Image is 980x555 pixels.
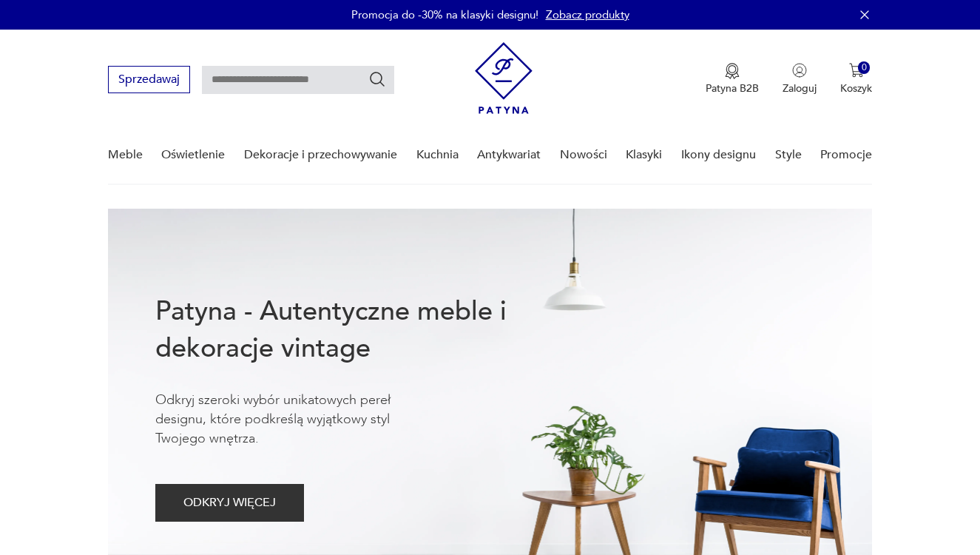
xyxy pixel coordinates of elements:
a: Antykwariat [477,127,541,184]
p: Promocja do -30% na klasyki designu! [351,7,538,22]
img: Ikonka użytkownika [792,63,807,78]
p: Koszyk [840,81,872,95]
p: Zaloguj [783,81,817,95]
button: Patyna B2B [706,63,759,95]
a: Zobacz produkty [546,7,629,22]
a: Ikona medaluPatyna B2B [706,63,759,95]
a: Oświetlenie [161,127,225,184]
p: Odkryj szeroki wybór unikatowych pereł designu, które podkreślą wyjątkowy styl Twojego wnętrza. [155,391,436,448]
h1: Patyna - Autentyczne meble i dekoracje vintage [155,293,555,367]
button: Szukaj [368,70,386,88]
a: Promocje [820,127,872,184]
img: Ikona medalu [725,63,740,79]
a: Kuchnia [416,127,459,184]
button: Zaloguj [783,63,817,95]
a: ODKRYJ WIĘCEJ [155,499,304,509]
img: Patyna - sklep z meblami i dekoracjami vintage [475,42,533,114]
a: Nowości [560,127,607,184]
p: Patyna B2B [706,81,759,95]
a: Klasyki [626,127,662,184]
button: ODKRYJ WIĘCEJ [155,484,304,522]
a: Meble [108,127,143,184]
a: Sprzedawaj [108,75,190,86]
a: Ikony designu [681,127,756,184]
a: Dekoracje i przechowywanie [244,127,397,184]
button: 0Koszyk [840,63,872,95]
button: Sprzedawaj [108,66,190,93]
img: Ikona koszyka [849,63,864,78]
div: 0 [858,61,871,74]
a: Style [775,127,802,184]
